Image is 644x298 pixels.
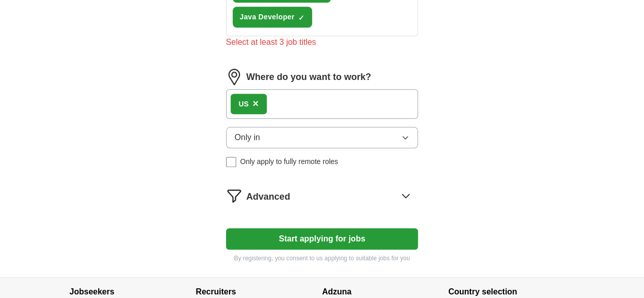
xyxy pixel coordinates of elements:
label: Where do you want to work? [246,70,371,84]
span: ✓ [298,14,304,22]
p: By registering, you consent to us applying to suitable jobs for you [226,254,418,263]
span: Only in [235,131,260,144]
input: Only apply to fully remote roles [226,157,236,167]
img: location.png [226,69,242,85]
button: Only in [226,127,418,148]
span: × [253,98,259,109]
div: US [239,99,248,110]
div: Select at least 3 job titles [226,36,418,48]
img: filter [226,187,242,204]
button: Java Developer✓ [233,7,313,28]
button: Start applying for jobs [226,228,418,250]
span: Only apply to fully remote roles [240,156,338,167]
span: Advanced [246,190,290,204]
button: × [253,96,259,112]
span: Java Developer [240,12,295,22]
